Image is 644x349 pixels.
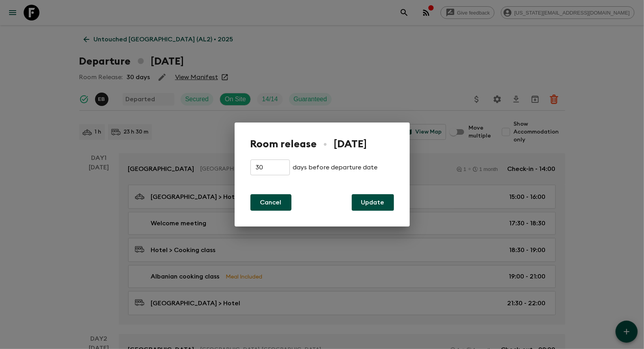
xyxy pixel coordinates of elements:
[323,138,328,150] h1: •
[334,138,367,150] h1: [DATE]
[250,138,317,150] h1: Room release
[250,194,291,211] button: Cancel
[293,160,378,172] p: days before departure date
[250,160,290,175] input: e.g. 30
[352,194,394,211] button: Update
